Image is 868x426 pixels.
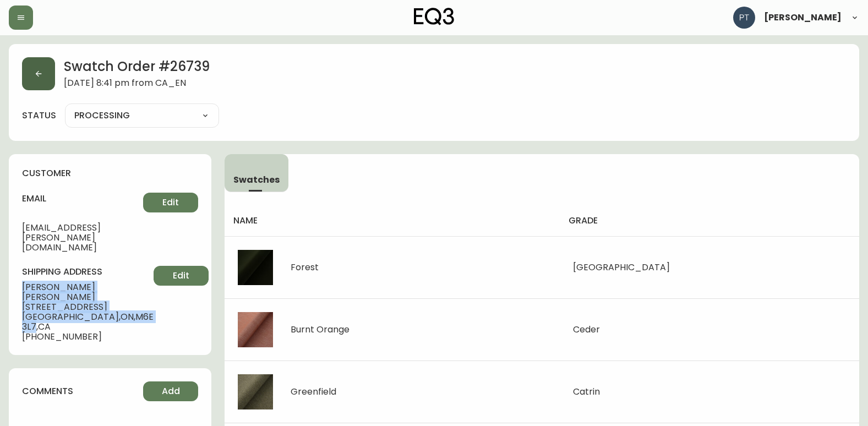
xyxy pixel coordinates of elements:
[573,261,670,274] span: [GEOGRAPHIC_DATA]
[173,270,189,282] span: Edit
[22,193,143,205] h4: email
[162,385,180,397] span: Add
[22,110,56,122] label: status
[414,8,455,25] img: logo
[143,193,198,212] button: Edit
[64,57,210,78] h2: Swatch Order # 26739
[573,385,600,398] span: Catrin
[22,282,154,302] span: [PERSON_NAME] [PERSON_NAME]
[22,167,198,179] h4: customer
[64,78,210,90] span: [DATE] 8:41 pm from CA_EN
[573,323,600,336] span: Ceder
[22,332,154,342] span: [PHONE_NUMBER]
[238,312,273,347] img: facb86bb-c101-4a37-b6fb-4b2440613708.jpg-thumb.jpg
[291,325,350,335] div: Burnt Orange
[154,266,209,286] button: Edit
[22,266,154,278] h4: shipping address
[233,174,280,185] span: Swatches
[291,263,319,272] div: Forest
[238,374,273,409] img: 88b54baa-ecaa-4e39-9004-49054d59e93b.jpg-thumb.jpg
[162,196,179,209] span: Edit
[143,381,198,401] button: Add
[291,387,336,397] div: Greenfield
[238,250,273,285] img: fee8a3a7-2764-49e5-8929-95956e1a34ac.jpg-thumb.jpg
[22,312,154,332] span: [GEOGRAPHIC_DATA] , ON , M6E 3L7 , CA
[22,302,154,312] span: [STREET_ADDRESS]
[733,7,755,29] img: 986dcd8e1aab7847125929f325458823
[569,215,850,227] h4: grade
[764,13,842,22] span: [PERSON_NAME]
[22,385,73,397] h4: comments
[22,223,143,253] span: [EMAIL_ADDRESS][PERSON_NAME][DOMAIN_NAME]
[233,215,551,227] h4: name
